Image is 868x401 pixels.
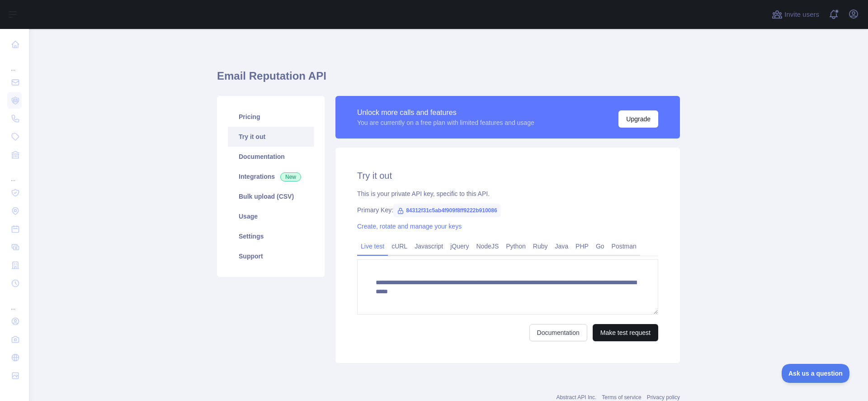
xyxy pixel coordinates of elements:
a: Live test [357,239,388,253]
div: Primary Key: [357,205,658,215]
h1: Email Reputation API [217,69,680,91]
span: Invite users [784,10,819,20]
a: Try it out [228,127,314,147]
button: Make test request [593,324,658,341]
a: Python [502,239,529,253]
span: New [280,172,301,181]
h2: Try it out [357,169,658,182]
div: This is your private API key, specific to this API. [357,189,658,198]
a: Pricing [228,107,314,127]
a: Go [592,239,608,253]
div: ... [7,54,22,72]
a: Integrations New [228,167,314,186]
button: Invite users [770,7,821,22]
a: Terms of service [602,394,641,401]
a: Abstract API Inc. [557,394,597,401]
a: jQuery [447,239,472,253]
a: Documentation [228,147,314,167]
div: Unlock more calls and features [357,107,534,118]
a: Bulk upload (CSV) [228,186,314,206]
a: Java [552,239,572,253]
a: Postman [608,239,640,253]
a: PHP [572,239,592,253]
a: cURL [388,239,411,253]
a: Create, rotate and manage your keys [357,223,462,230]
div: ... [7,165,22,183]
a: Usage [228,206,314,226]
a: Documentation [529,324,587,341]
a: Privacy policy [647,394,680,401]
span: 84312f31c5ab4f909f8ff9222b910086 [393,204,501,217]
a: Support [228,246,314,266]
div: ... [7,293,22,311]
a: Ruby [529,239,552,253]
a: Settings [228,226,314,246]
button: Upgrade [618,110,658,128]
iframe: Toggle Customer Support [782,364,850,383]
div: You are currently on a free plan with limited features and usage [357,118,534,127]
a: NodeJS [472,239,502,253]
a: Javascript [411,239,447,253]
